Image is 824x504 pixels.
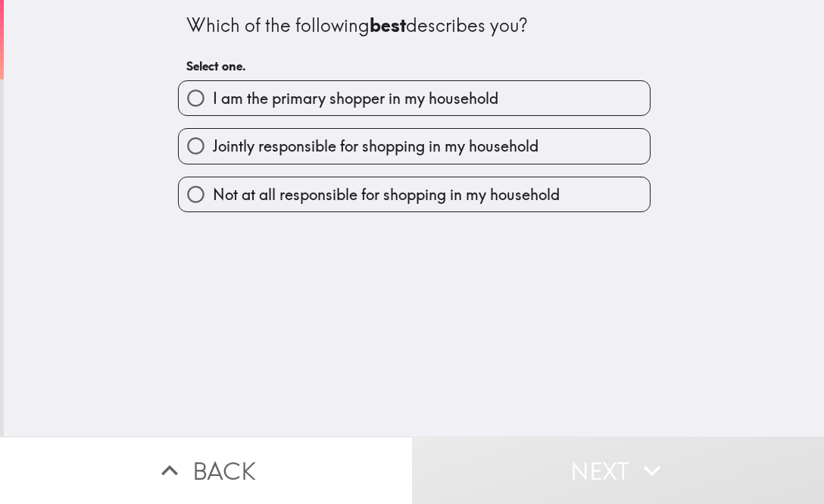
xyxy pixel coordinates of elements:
[186,58,642,74] h6: Select one.
[412,437,824,504] button: Next
[179,129,650,163] button: Jointly responsible for shopping in my household
[179,177,650,211] button: Not at all responsible for shopping in my household
[186,13,642,39] div: Which of the following describes you?
[370,14,406,36] b: best
[179,81,650,115] button: I am the primary shopper in my household
[213,88,498,109] span: I am the primary shopper in my household
[213,184,560,205] span: Not at all responsible for shopping in my household
[213,136,538,157] span: Jointly responsible for shopping in my household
